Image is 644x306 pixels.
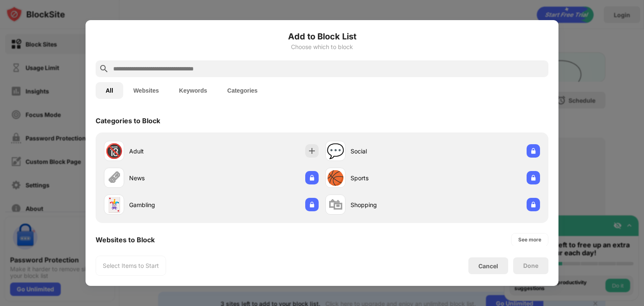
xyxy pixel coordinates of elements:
[123,82,169,99] button: Websites
[351,200,433,209] div: Shopping
[107,169,121,187] div: 🗞
[129,174,211,182] div: News
[327,169,344,187] div: 🏀
[518,236,541,244] div: See more
[217,82,267,99] button: Categories
[96,30,548,43] h6: Add to Block List
[129,147,211,156] div: Adult
[105,143,123,160] div: 🔞
[96,236,155,244] div: Websites to Block
[328,196,343,213] div: 🛍
[327,143,344,160] div: 💬
[105,196,123,213] div: 🃏
[96,117,160,125] div: Categories to Block
[96,82,123,99] button: All
[478,262,498,270] div: Cancel
[96,44,548,50] div: Choose which to block
[103,262,159,270] div: Select Items to Start
[351,174,433,182] div: Sports
[129,200,211,209] div: Gambling
[351,147,433,156] div: Social
[99,64,109,74] img: search.svg
[523,262,538,269] div: Done
[169,82,217,99] button: Keywords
